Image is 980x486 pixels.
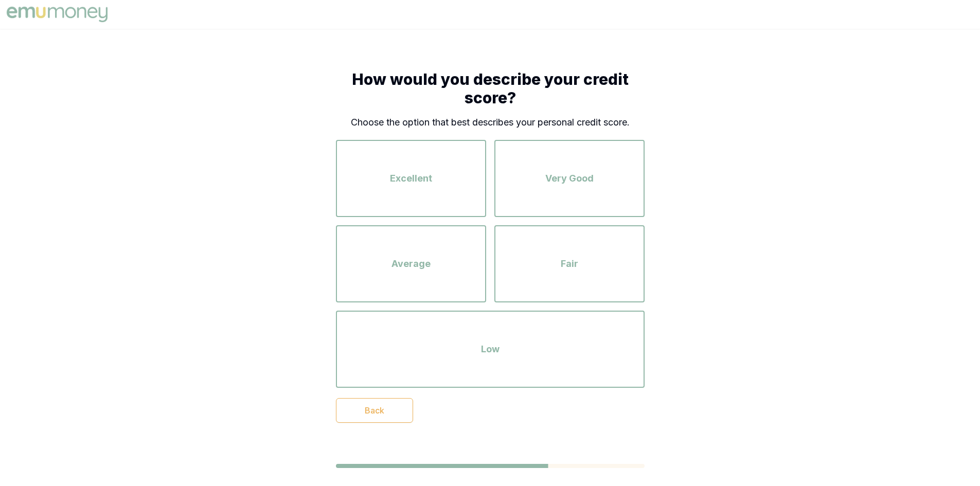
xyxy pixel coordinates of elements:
button: Excellent [336,140,486,217]
span: Very Good [545,171,594,186]
button: Average [336,225,486,302]
h1: How would you describe your credit score? [336,70,645,107]
img: Emu Money [4,4,110,25]
button: Fair [494,225,645,302]
button: Back [336,398,413,423]
span: Low [481,342,500,356]
button: Low [336,311,645,388]
span: Average [391,257,431,271]
span: Excellent [390,171,432,186]
span: Fair [561,257,578,271]
p: Choose the option that best describes your personal credit score. [336,115,645,130]
button: Very Good [494,140,645,217]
